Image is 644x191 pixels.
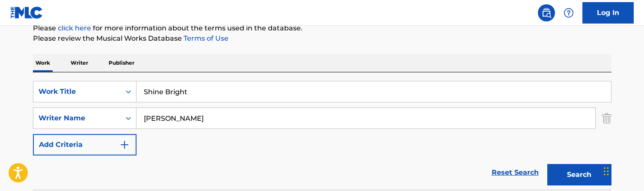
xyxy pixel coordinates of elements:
[538,4,555,21] a: Public Search
[601,150,644,191] iframe: Chat Widget
[33,134,137,155] button: Add Criteria
[33,81,611,190] form: Search Form
[39,87,116,97] div: Work Title
[10,6,43,19] img: MLC Logo
[560,4,577,21] div: Help
[119,140,130,150] img: 9d2ae6d4665cec9f34b9.svg
[182,34,229,42] a: Terms of Use
[564,8,574,18] img: help
[33,54,53,72] p: Work
[604,158,609,184] div: Drag
[58,24,91,32] a: click here
[33,23,611,33] p: Please for more information about the terms used in the database.
[547,164,611,185] button: Search
[487,163,543,182] a: Reset Search
[33,33,611,44] p: Please review the Musical Works Database
[602,107,611,129] img: Delete Criterion
[582,2,634,24] a: Log In
[541,8,552,18] img: search
[106,54,137,72] p: Publisher
[68,54,91,72] p: Writer
[39,113,116,123] div: Writer Name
